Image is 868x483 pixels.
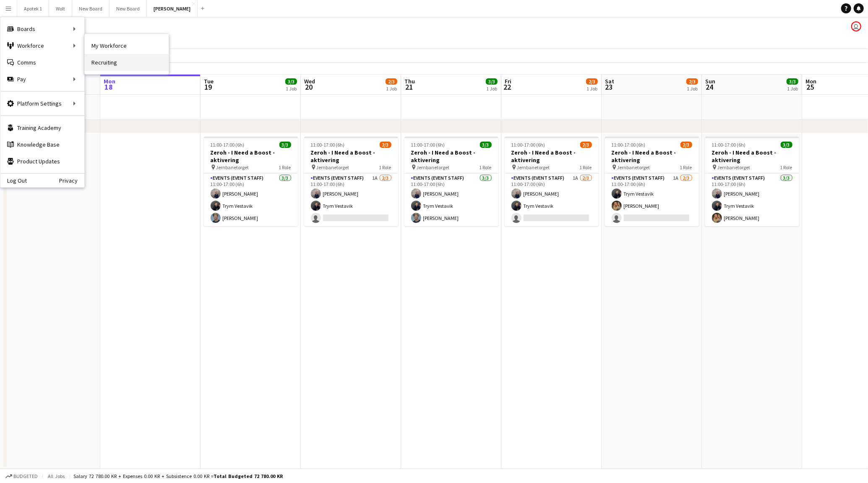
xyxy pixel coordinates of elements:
[0,54,84,71] a: Comms
[851,21,861,31] app-user-avatar: Oskar Pask
[0,153,84,170] a: Product Updates
[0,71,84,88] div: Pay
[17,0,49,17] button: Apotek 1
[72,0,109,17] button: New Board
[85,54,169,71] a: Recruiting
[404,77,415,85] span: Thu
[49,0,72,17] button: Wolt
[680,142,692,148] span: 2/3
[59,177,84,184] a: Privacy
[13,473,38,479] span: Budgeted
[0,136,84,153] a: Knowledge Base
[705,137,799,226] app-job-card: 11:00-17:00 (6h)3/3Zeroh - I Need a Boost - aktivering Jernbanetorget1 RoleEvents (Event Staff)3/...
[781,142,792,148] span: 3/3
[787,78,798,85] span: 3/3
[486,85,497,92] div: 1 Job
[0,177,27,184] a: Log Out
[46,473,66,479] span: All jobs
[687,85,698,92] div: 1 Job
[480,142,492,148] span: 3/3
[304,137,398,226] app-job-card: 11:00-17:00 (6h)2/3Zeroh - I Need a Boost - aktivering Jernbanetorget1 RoleEvents (Event Staff)1A...
[605,149,699,164] h3: Zeroh - I Need a Boost - aktivering
[204,137,298,226] app-job-card: 11:00-17:00 (6h)3/3Zeroh - I Need a Boost - aktivering Jernbanetorget1 RoleEvents (Event Staff)3/...
[85,37,169,54] a: My Workforce
[104,77,115,85] span: Mon
[605,77,614,85] span: Sat
[404,137,498,226] app-job-card: 11:00-17:00 (6h)3/3Zeroh - I Need a Boost - aktivering Jernbanetorget1 RoleEvents (Event Staff)3/...
[386,85,397,92] div: 1 Job
[303,82,315,92] span: 20
[286,85,297,92] div: 1 Job
[417,164,450,170] span: Jernbanetorget
[279,164,291,170] span: 1 Role
[379,164,391,170] span: 1 Role
[311,142,345,148] span: 11:00-17:00 (6h)
[304,173,398,226] app-card-role: Events (Event Staff)1A2/311:00-17:00 (6h)[PERSON_NAME]Trym Vestavik
[404,149,498,164] h3: Zeroh - I Need a Boost - aktivering
[403,82,415,92] span: 21
[204,77,214,85] span: Tue
[686,78,698,85] span: 2/3
[204,173,298,226] app-card-role: Events (Event Staff)3/311:00-17:00 (6h)[PERSON_NAME]Trym Vestavik[PERSON_NAME]
[204,149,298,164] h3: Zeroh - I Need a Boost - aktivering
[617,164,650,170] span: Jernbanetorget
[279,142,291,148] span: 3/3
[211,142,245,148] span: 11:00-17:00 (6h)
[805,77,816,85] span: Mon
[680,164,692,170] span: 1 Role
[486,78,498,85] span: 3/3
[586,78,598,85] span: 2/3
[4,472,39,481] button: Budgeted
[517,164,550,170] span: Jernbanetorget
[73,473,283,479] div: Salary 72 780.00 KR + Expenses 0.00 KR + Subsistence 0.00 KR =
[386,78,397,85] span: 2/3
[717,164,751,170] span: Jernbanetorget
[804,82,816,92] span: 25
[505,173,599,226] app-card-role: Events (Event Staff)1A2/311:00-17:00 (6h)[PERSON_NAME]Trym Vestavik
[109,0,147,17] button: New Board
[285,78,297,85] span: 3/3
[380,142,391,148] span: 2/3
[411,142,445,148] span: 11:00-17:00 (6h)
[214,473,283,479] span: Total Budgeted 72 780.00 KR
[480,164,492,170] span: 1 Role
[316,164,349,170] span: Jernbanetorget
[787,85,798,92] div: 1 Job
[705,173,799,226] app-card-role: Events (Event Staff)3/311:00-17:00 (6h)[PERSON_NAME]Trym Vestavik[PERSON_NAME]
[712,142,746,148] span: 11:00-17:00 (6h)
[0,37,84,54] div: Workforce
[780,164,792,170] span: 1 Role
[304,77,315,85] span: Wed
[147,0,198,17] button: [PERSON_NAME]
[0,119,84,136] a: Training Academy
[304,149,398,164] h3: Zeroh - I Need a Boost - aktivering
[404,173,498,226] app-card-role: Events (Event Staff)3/311:00-17:00 (6h)[PERSON_NAME]Trym Vestavik[PERSON_NAME]
[580,142,592,148] span: 2/3
[605,137,699,226] app-job-card: 11:00-17:00 (6h)2/3Zeroh - I Need a Boost - aktivering Jernbanetorget1 RoleEvents (Event Staff)1A...
[605,173,699,226] app-card-role: Events (Event Staff)1A2/311:00-17:00 (6h)Trym Vestavik[PERSON_NAME]
[505,149,599,164] h3: Zeroh - I Need a Boost - aktivering
[704,82,715,92] span: 24
[505,77,511,85] span: Fri
[0,95,84,112] div: Platform Settings
[216,164,249,170] span: Jernbanetorget
[203,82,214,92] span: 19
[705,149,799,164] h3: Zeroh - I Need a Boost - aktivering
[511,142,545,148] span: 11:00-17:00 (6h)
[0,21,84,37] div: Boards
[503,82,511,92] span: 22
[705,77,715,85] span: Sun
[102,82,115,92] span: 18
[612,142,646,148] span: 11:00-17:00 (6h)
[580,164,592,170] span: 1 Role
[604,82,614,92] span: 23
[505,137,599,226] app-job-card: 11:00-17:00 (6h)2/3Zeroh - I Need a Boost - aktivering Jernbanetorget1 RoleEvents (Event Staff)1A...
[586,85,597,92] div: 1 Job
